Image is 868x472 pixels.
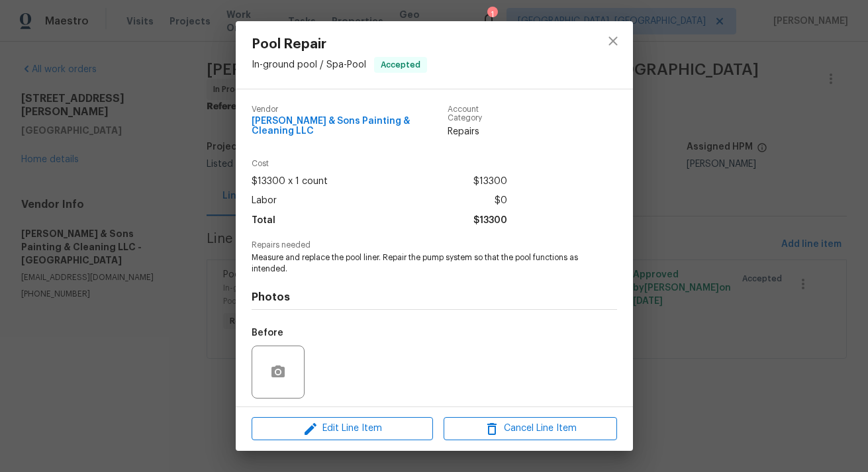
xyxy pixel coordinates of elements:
[252,37,427,52] span: Pool Repair
[256,420,429,437] span: Edit Line Item
[495,191,507,211] span: $0
[597,25,629,57] button: close
[444,417,617,440] button: Cancel Line Item
[448,125,507,138] span: Repairs
[487,8,497,21] div: 1
[448,420,613,437] span: Cancel Line Item
[252,211,275,230] span: Total
[252,291,617,304] h4: Photos
[252,172,328,191] span: $13300 x 1 count
[252,117,448,136] span: [PERSON_NAME] & Sons Painting & Cleaning LLC
[252,252,581,275] span: Measure and replace the pool liner. Repair the pump system so that the pool functions as intended.
[252,60,366,70] span: In-ground pool / Spa - Pool
[473,172,507,191] span: $13300
[473,211,507,230] span: $13300
[448,105,507,122] span: Account Category
[252,160,507,168] span: Cost
[375,58,426,71] span: Accepted
[252,191,277,211] span: Labor
[252,328,283,338] h5: Before
[252,241,617,250] span: Repairs needed
[252,105,448,114] span: Vendor
[252,417,433,440] button: Edit Line Item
